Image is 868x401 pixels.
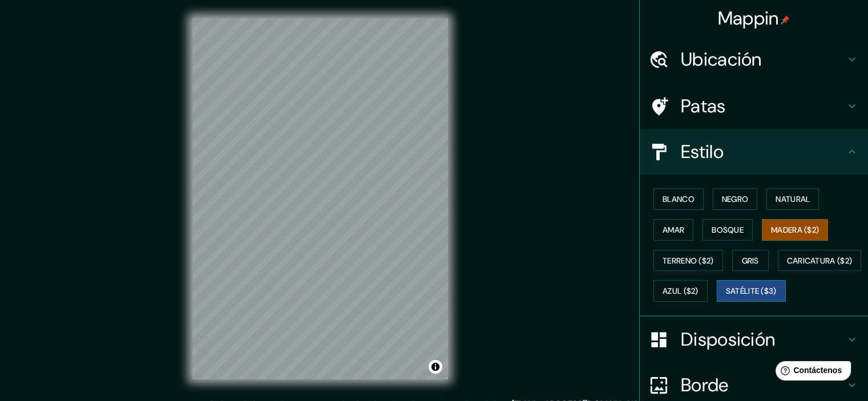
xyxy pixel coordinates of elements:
button: Negro [713,188,758,210]
font: Negro [722,194,749,204]
button: Amar [653,219,693,241]
button: Caricatura ($2) [778,250,862,272]
button: Satélite ($3) [717,280,786,302]
font: Azul ($2) [663,286,699,297]
font: Natural [776,194,810,204]
iframe: Lanzador de widgets de ayuda [766,357,855,388]
button: Gris [732,250,769,272]
div: Patas [640,83,868,129]
font: Gris [742,256,759,266]
font: Estilo [681,140,724,164]
button: Activar o desactivar atribución [429,360,442,374]
div: Disposición [640,317,868,362]
button: Natural [766,188,819,210]
font: Terreno ($2) [663,256,714,266]
font: Caricatura ($2) [787,256,853,266]
font: Satélite ($3) [726,286,777,297]
font: Amar [663,225,684,235]
canvas: Mapa [192,18,448,379]
button: Madera ($2) [762,219,828,241]
font: Patas [681,94,726,118]
font: Mappin [718,6,779,30]
button: Terreno ($2) [653,250,723,272]
font: Borde [681,373,729,397]
div: Ubicación [640,37,868,82]
font: Blanco [663,194,695,204]
button: Bosque [703,219,753,241]
font: Madera ($2) [771,225,819,235]
button: Azul ($2) [653,280,708,302]
font: Ubicación [681,47,762,71]
font: Bosque [712,225,744,235]
button: Blanco [653,188,704,210]
font: Disposición [681,327,775,351]
div: Estilo [640,129,868,175]
img: pin-icon.png [781,15,790,25]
